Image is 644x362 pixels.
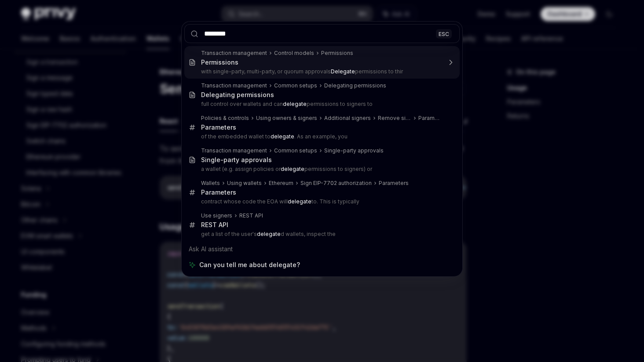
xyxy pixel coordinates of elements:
div: Single-party approvals [201,156,272,164]
div: Additional signers [324,115,371,122]
div: Using owners & signers [256,115,317,122]
b: delegate [281,166,304,172]
span: Can you tell me about delegate? [199,261,300,269]
b: Delegate [331,68,355,75]
div: Wallets [201,180,220,187]
div: ESC [436,29,452,38]
div: Using wallets [227,180,262,187]
div: Parameters [418,115,441,122]
div: Ethereum [269,180,293,187]
div: Parameters [379,180,409,187]
b: delegate [257,231,281,237]
div: Transaction management [201,147,267,154]
div: Common setups [274,147,317,154]
b: delegate [283,101,307,107]
div: Remove signers [378,115,411,122]
div: Transaction management [201,82,267,89]
div: Common setups [274,82,317,89]
p: contract whose code the EOA will to. This is typically [201,198,441,205]
div: Single-party approvals [324,147,384,154]
div: Use signers [201,212,232,219]
div: Parameters [201,123,236,131]
div: Delegating permissions [324,82,386,89]
div: Permissions [201,58,238,66]
div: Control models [274,50,314,57]
b: delegate [288,198,311,205]
div: REST API [239,212,263,219]
b: delegate [271,133,294,140]
div: Transaction management [201,50,267,57]
div: Ask AI assistant [184,241,460,257]
div: Parameters [201,188,236,196]
div: Policies & controls [201,115,249,122]
p: with single-party, multi-party, or quorum approvals permissions to thir [201,68,441,75]
p: of the embedded wallet to . As an example, you [201,133,441,140]
div: Permissions [321,50,353,57]
div: Delegating permissions [201,91,274,99]
div: REST API [201,221,228,229]
p: a wallet (e.g. assign policies or permissions to signers) or [201,166,441,173]
p: full control over wallets and can permissions to signers to [201,101,441,108]
div: Sign EIP-7702 authorization [300,180,372,187]
p: get a list of the user's d wallets, inspect the [201,231,441,238]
